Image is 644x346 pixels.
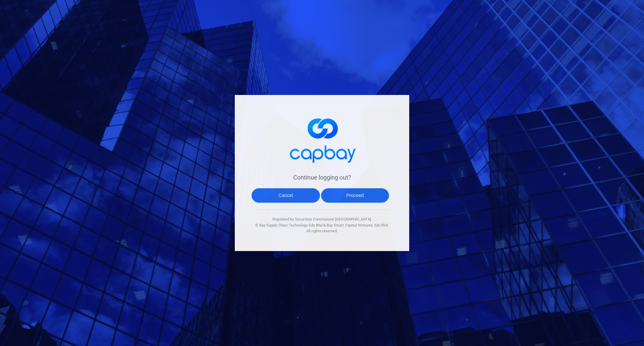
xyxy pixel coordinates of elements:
[252,188,320,203] button: Cancel
[255,223,322,228] span: © Bay Supply Chain Technology Sdn Bhd
[327,223,389,228] span: Bay Smart Capital Ventures Sdn Bhd.
[285,112,359,167] img: logo
[255,210,389,234] div: Regulated by Securities Commission [GEOGRAPHIC_DATA]. & All rights reserved.
[321,188,389,203] button: Proceed
[255,174,389,182] h4: Continue logging out?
